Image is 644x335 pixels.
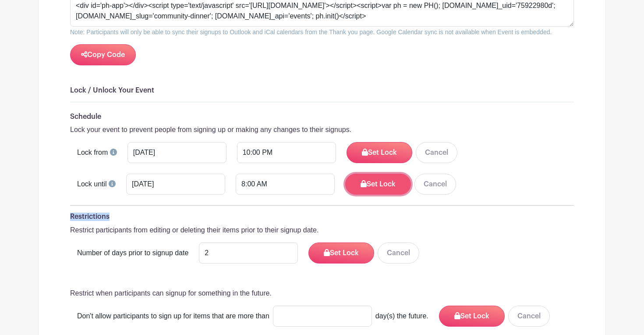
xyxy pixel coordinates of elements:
p: Restrict participants from editing or deleting their items prior to their signup date. [70,225,574,235]
button: Cancel [414,174,456,195]
input: Pick date [127,142,226,163]
small: Note: Participants will only be able to sync their signups to Outlook and iCal calendars from the... [70,29,552,36]
button: Cancel [508,306,550,327]
label: Lock from [77,147,108,158]
button: Set Lock [439,306,505,327]
button: Set Lock [345,174,411,195]
span: day(s) the future. [375,311,428,321]
p: Restrict when participants can signup for something in the future. [70,288,574,299]
button: Copy Code [70,44,136,65]
label: Number of days prior to signup date [77,248,188,258]
span: Don't allow participants to sign up for items that are more than [77,311,269,321]
button: Cancel [416,142,457,163]
input: Set Time [236,174,335,195]
h6: Restrictions [70,213,574,221]
input: Set Time [237,142,336,163]
label: Lock until [77,179,107,189]
input: Pick date [126,174,225,195]
h6: Schedule [70,113,574,121]
button: Set Lock [347,142,412,163]
button: Set Lock [308,242,374,264]
h6: Lock / Unlock Your Event [70,86,574,95]
p: Lock your event to prevent people from signing up or making any changes to their signups. [70,125,574,135]
button: Cancel [378,242,419,264]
